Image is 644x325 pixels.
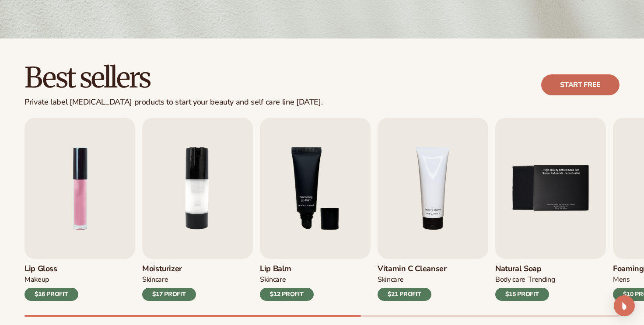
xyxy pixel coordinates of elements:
[24,264,78,274] h3: Lip Gloss
[495,118,606,301] a: 5 / 9
[24,63,322,92] h2: Best sellers
[24,275,49,284] div: MAKEUP
[378,118,488,301] a: 4 / 9
[24,98,322,107] div: Private label [MEDICAL_DATA] products to start your beauty and self care line [DATE].
[24,288,78,301] div: $16 PROFIT
[528,275,555,284] div: TRENDING
[260,288,314,301] div: $12 PROFIT
[142,264,196,274] h3: Moisturizer
[495,288,549,301] div: $15 PROFIT
[614,295,635,316] div: Open Intercom Messenger
[378,275,403,284] div: Skincare
[495,264,555,274] h3: Natural Soap
[541,74,619,95] a: Start free
[495,275,525,284] div: BODY Care
[613,275,630,284] div: mens
[24,118,135,301] a: 1 / 9
[378,264,447,274] h3: Vitamin C Cleanser
[378,288,431,301] div: $21 PROFIT
[260,118,371,301] a: 3 / 9
[142,288,196,301] div: $17 PROFIT
[142,275,168,284] div: SKINCARE
[260,264,314,274] h3: Lip Balm
[260,275,286,284] div: SKINCARE
[142,118,253,301] a: 2 / 9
